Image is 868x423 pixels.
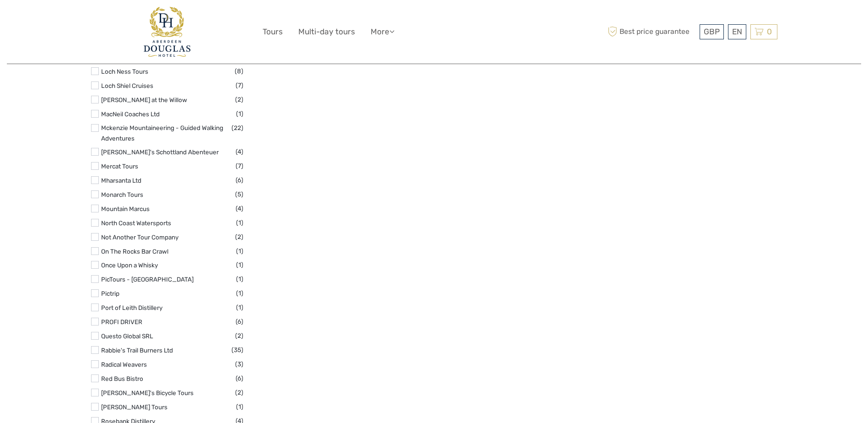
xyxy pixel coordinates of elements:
[263,25,283,38] a: Tours
[235,66,243,76] span: (8)
[704,27,720,36] span: GBP
[235,331,243,341] span: (2)
[101,96,187,103] a: [PERSON_NAME] at the Willow
[101,403,167,411] a: [PERSON_NAME] Tours
[235,232,243,242] span: (2)
[101,361,147,368] a: Radical Weavers
[101,177,141,184] a: Mharsanta Ltd
[298,25,355,38] a: Multi-day tours
[101,389,194,396] a: [PERSON_NAME]'s Bicycle Tours
[101,110,160,118] a: MacNeil Coaches Ltd
[232,345,243,355] span: (35)
[101,347,173,354] a: Rabbie's Trail Burners Ltd
[236,175,243,185] span: (6)
[236,260,243,270] span: (1)
[232,123,243,133] span: (22)
[13,16,103,23] p: We're away right now. Please check back later!
[105,14,116,25] button: Open LiveChat chat widget
[606,24,697,39] span: Best price guarantee
[101,205,150,212] a: Mountain Marcus
[235,359,243,369] span: (3)
[101,290,119,297] a: Pictrip
[101,332,153,340] a: Questo Global SRL
[236,274,243,284] span: (1)
[101,248,168,255] a: On The Rocks Bar Crawl
[101,163,138,170] a: Mercat Tours
[236,373,243,384] span: (6)
[728,24,746,39] div: EN
[236,246,243,256] span: (1)
[235,189,243,200] span: (5)
[101,233,178,241] a: Not Another Tour Company
[371,25,394,38] a: More
[766,27,773,36] span: 0
[235,94,243,105] span: (2)
[101,191,143,198] a: Monarch Tours
[236,203,243,214] span: (4)
[101,219,171,227] a: North Coast Watersports
[236,302,243,313] span: (1)
[101,82,153,89] a: Loch Shiel Cruises
[101,276,194,283] a: PicTours - [GEOGRAPHIC_DATA]
[236,401,243,412] span: (1)
[101,124,223,142] a: Mckenzie Mountaineering - Guided Walking Adventures
[101,68,148,75] a: Loch Ness Tours
[236,288,243,298] span: (1)
[236,108,243,119] span: (1)
[144,7,190,57] img: 2960-89bb2545-f6ad-46b0-ae05-39f85dfc8f48_logo_big.png
[236,316,243,327] span: (6)
[101,261,158,269] a: Once Upon a Whisky
[101,375,143,382] a: Red Bus Bistro
[236,146,243,157] span: (4)
[235,387,243,398] span: (2)
[101,304,162,311] a: Port of Leith Distillery
[101,148,219,156] a: [PERSON_NAME]'s Schottland Abenteuer
[236,80,243,91] span: (7)
[101,318,142,325] a: PROFI DRIVER
[236,217,243,228] span: (1)
[236,161,243,171] span: (7)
